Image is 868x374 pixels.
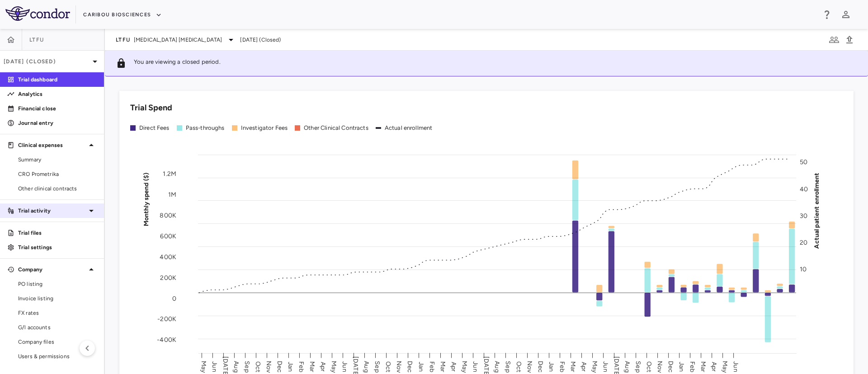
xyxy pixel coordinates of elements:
[139,124,170,132] div: Direct Fees
[515,361,523,372] text: Oct
[18,265,86,274] p: Company
[168,191,176,199] tspan: 1M
[800,185,808,193] tspan: 40
[134,36,222,44] span: [MEDICAL_DATA] [MEDICAL_DATA]
[243,361,251,372] text: Sep
[297,361,305,372] text: Feb
[163,170,176,178] tspan: 1.2M
[634,361,642,372] text: Sep
[710,361,718,371] text: Apr
[241,124,288,132] div: Investigator Fees
[406,360,414,372] text: Dec
[813,172,821,248] tspan: Actual patient enrollment
[18,352,97,360] span: Users & permissions
[341,361,349,372] text: Jun
[265,360,273,373] text: Nov
[18,185,97,193] span: Other clinical contracts
[172,294,176,302] tspan: 0
[18,207,86,215] p: Trial activity
[591,360,599,373] text: May
[160,212,176,219] tspan: 800K
[200,360,208,373] text: May
[800,158,807,166] tspan: 50
[232,361,240,372] text: Aug
[211,361,218,372] text: Jun
[363,361,370,372] text: Aug
[656,360,664,373] text: Nov
[83,8,162,22] button: Caribou Biosciences
[667,360,675,372] text: Dec
[504,361,512,372] text: Sep
[116,36,130,43] span: LTFU
[580,361,588,371] text: Apr
[800,212,807,219] tspan: 30
[160,253,176,260] tspan: 400K
[304,124,368,132] div: Other Clinical Contracts
[18,104,97,113] p: Financial close
[160,274,176,281] tspan: 200K
[645,361,653,372] text: Oct
[142,172,150,226] tspan: Monthly spend ($)
[4,57,90,66] p: [DATE] (Closed)
[157,336,176,344] tspan: -400K
[18,294,97,303] span: Invoice listing
[330,360,338,373] text: May
[240,36,281,44] span: [DATE] (Closed)
[493,361,501,372] text: Aug
[276,360,283,372] text: Dec
[18,76,97,84] p: Trial dashboard
[308,361,316,372] text: Mar
[157,315,176,323] tspan: -200K
[417,361,425,371] text: Jan
[134,58,221,69] p: You are viewing a closed period.
[18,229,97,237] p: Trial files
[395,360,403,373] text: Nov
[623,361,631,372] text: Aug
[18,323,97,331] span: G/l accounts
[800,239,807,246] tspan: 20
[439,361,447,372] text: Mar
[319,361,327,371] text: Apr
[558,361,566,372] text: Feb
[130,102,172,114] h6: Trial Spend
[287,361,294,371] text: Jan
[450,361,458,371] text: Apr
[18,119,97,127] p: Journal entry
[537,360,544,372] text: Dec
[384,361,392,372] text: Oct
[428,361,436,372] text: Feb
[373,361,381,372] text: Sep
[472,361,479,372] text: Jun
[160,232,176,240] tspan: 600K
[526,360,533,373] text: Nov
[186,124,225,132] div: Pass-throughs
[18,243,97,251] p: Trial settings
[461,360,468,373] text: May
[18,338,97,346] span: Company files
[385,124,433,132] div: Actual enrollment
[29,36,44,43] span: LTFU
[699,361,707,372] text: Mar
[721,360,729,373] text: May
[18,90,97,98] p: Analytics
[678,361,685,371] text: Jan
[547,361,555,371] text: Jan
[5,6,70,21] img: logo-full-BYUhSk78.svg
[689,361,696,372] text: Feb
[18,170,97,178] span: CRO Prometrika
[18,141,86,149] p: Clinical expenses
[800,265,807,273] tspan: 10
[732,361,740,372] text: Jun
[18,280,97,288] span: PO listing
[602,361,609,372] text: Jun
[569,361,577,372] text: Mar
[18,156,97,164] span: Summary
[18,309,97,317] span: FX rates
[254,361,262,372] text: Oct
